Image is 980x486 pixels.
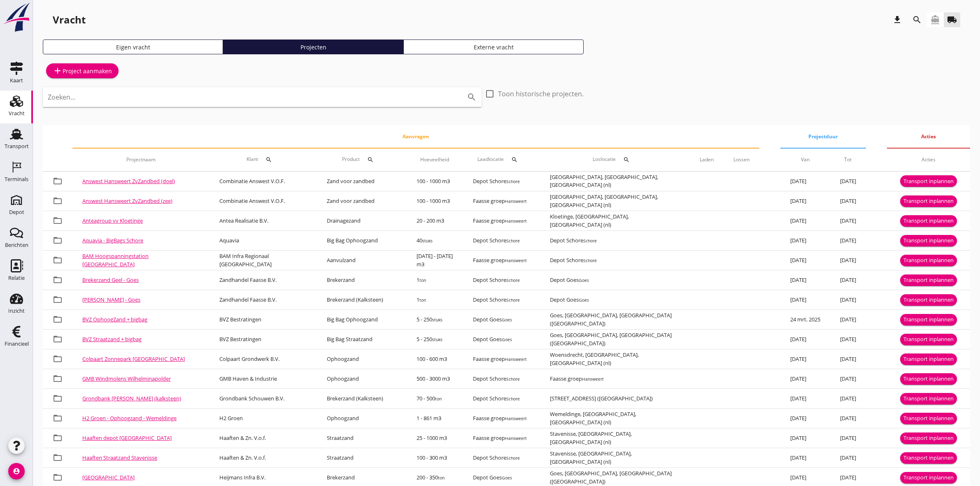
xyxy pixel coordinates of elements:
[210,290,317,310] td: Zandhandel Faasse B.V.
[903,197,954,205] div: Transport inplannen
[830,330,866,349] td: [DATE]
[903,276,954,284] div: Transport inplannen
[5,242,28,248] div: Berichten
[317,428,407,448] td: Straatzand
[265,156,272,163] i: search
[780,330,830,349] td: [DATE]
[210,349,317,369] td: Colpaart Grondwerk B.V.
[210,191,317,211] td: Combinatie Answest V.O.F.
[830,211,866,231] td: [DATE]
[82,237,143,244] a: Aquavia - BigBags Schore
[511,156,518,163] i: search
[830,389,866,409] td: [DATE]
[53,176,63,186] i: folder_open
[830,191,866,211] td: [DATE]
[903,177,954,186] div: Transport inplannen
[540,211,690,231] td: Kloetinge, [GEOGRAPHIC_DATA], [GEOGRAPHIC_DATA] (nl)
[887,125,970,148] th: Acties
[830,409,866,428] td: [DATE]
[903,296,954,304] div: Transport inplannen
[505,218,527,224] small: Hansweert
[317,409,407,428] td: Ophoogzand
[463,409,540,428] td: Faasse groep
[900,353,957,365] button: Transport inplannen
[5,144,29,149] div: Transport
[422,238,433,244] small: stuks
[210,409,317,428] td: H2 Groen
[435,396,442,402] small: ton
[432,337,442,342] small: stuks
[417,296,426,303] span: 1
[317,231,407,251] td: Big Bag Ophoogzand
[417,355,447,363] span: 100 - 600 m3
[227,43,400,51] div: Projecten
[506,238,520,244] small: Schore
[210,310,317,330] td: BVZ Bestratingen
[407,43,580,51] div: Externe vracht
[502,337,512,342] small: Goes
[47,43,219,51] div: Eigen vracht
[903,395,954,403] div: Transport inplannen
[540,310,690,330] td: Goes, [GEOGRAPHIC_DATA], [GEOGRAPHIC_DATA] ([GEOGRAPHIC_DATA])
[8,308,25,314] div: Inzicht
[53,295,63,305] i: folder_open
[53,354,63,364] i: folder_open
[403,40,584,54] a: Externe vracht
[780,191,830,211] td: [DATE]
[53,196,63,206] i: folder_open
[579,277,589,283] small: Goes
[506,455,520,461] small: Schore
[210,330,317,349] td: BVZ Bestratingen
[900,175,957,187] button: Transport inplannen
[900,294,957,306] button: Transport inplannen
[417,474,445,481] span: 200 - 350
[317,310,407,330] td: Big Bag Ophoogzand
[505,198,527,204] small: Hansweert
[210,148,317,171] th: Klant
[903,474,954,482] div: Transport inplannen
[930,15,940,25] i: directions_boat
[210,369,317,389] td: GMB Haven & Industrie
[887,148,970,171] th: Acties
[53,235,63,245] i: folder_open
[82,395,181,402] a: Grondbank [PERSON_NAME] (kalksteen)
[463,369,540,389] td: Depot Schore
[82,276,139,284] a: Brekerzand Geel - Goes
[900,452,957,464] button: Transport inplannen
[9,111,25,116] div: Vracht
[82,375,171,382] a: GMB Windmolens Wilhelminapolder
[780,172,830,191] td: [DATE]
[53,472,63,482] i: folder_open
[223,40,403,54] a: Projecten
[53,314,63,324] i: folder_open
[317,251,407,270] td: Aanvulzand
[407,148,463,171] th: Hoeveelheid
[780,290,830,310] td: [DATE]
[506,297,520,303] small: Schore
[317,270,407,290] td: Brekerzand
[317,148,407,171] th: Product
[210,270,317,290] td: Zandhandel Faasse B.V.
[82,316,147,323] a: BVZ OphoogZand + bigbag
[540,172,690,191] td: [GEOGRAPHIC_DATA], [GEOGRAPHIC_DATA], [GEOGRAPHIC_DATA] (nl)
[417,197,450,205] span: 100 - 1000 m3
[780,389,830,409] td: [DATE]
[830,290,866,310] td: [DATE]
[903,414,954,423] div: Transport inplannen
[903,335,954,344] div: Transport inplannen
[505,258,527,263] small: Hansweert
[830,148,866,171] th: Tot
[53,393,63,403] i: folder_open
[623,156,630,163] i: search
[53,374,63,384] i: folder_open
[780,448,830,468] td: [DATE]
[317,369,407,389] td: Ophoogzand
[317,389,407,409] td: Brekerzand (Kalksteen)
[903,434,954,442] div: Transport inplannen
[210,231,317,251] td: Aquavia
[540,148,690,171] th: Loslocatie
[53,334,63,344] i: folder_open
[780,428,830,448] td: [DATE]
[780,125,866,148] th: Projectduur
[210,389,317,409] td: Grondbank Schouwen B.V.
